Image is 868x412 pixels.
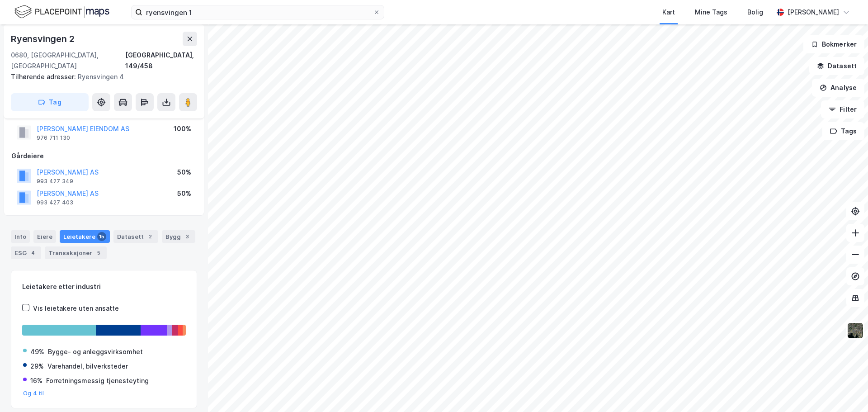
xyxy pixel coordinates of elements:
[847,322,864,339] img: 9k=
[37,134,70,142] div: 976 711 130
[97,232,106,241] div: 15
[30,346,44,357] div: 49%
[46,375,149,386] div: Forretningsmessig tjenesteyting
[821,100,864,118] button: Filter
[30,375,42,386] div: 16%
[30,361,44,372] div: 29%
[11,246,41,259] div: ESG
[125,50,197,71] div: [GEOGRAPHIC_DATA], 149/458
[11,93,89,111] button: Tag
[662,7,675,18] div: Kart
[33,230,56,243] div: Eiere
[60,230,110,243] div: Leietakere
[822,122,864,140] button: Tags
[37,199,73,206] div: 993 427 403
[142,5,373,19] input: Søk på adresse, matrikkel, gårdeiere, leietakere eller personer
[22,281,186,292] div: Leietakere etter industri
[45,246,107,259] div: Transaksjoner
[14,4,109,20] img: logo.f888ab2527a4732fd821a326f86c7f29.svg
[803,35,864,53] button: Bokmerker
[11,71,190,82] div: Ryensvingen 4
[174,123,191,134] div: 100%
[23,390,44,397] button: Og 4 til
[183,232,192,241] div: 3
[11,50,125,71] div: 0680, [GEOGRAPHIC_DATA], [GEOGRAPHIC_DATA]
[809,57,864,75] button: Datasett
[37,178,73,185] div: 993 427 349
[28,248,38,257] div: 4
[747,7,763,18] div: Bolig
[788,7,839,18] div: [PERSON_NAME]
[94,248,103,257] div: 5
[11,230,30,243] div: Info
[47,361,128,372] div: Varehandel, bilverksteder
[48,346,143,357] div: Bygge- og anleggsvirksomhet
[11,32,76,46] div: Ryensvingen 2
[11,151,197,161] div: Gårdeiere
[11,73,78,81] span: Tilhørende adresser:
[146,232,155,241] div: 2
[177,188,191,199] div: 50%
[695,7,727,18] div: Mine Tags
[113,230,158,243] div: Datasett
[162,230,195,243] div: Bygg
[33,303,119,314] div: Vis leietakere uten ansatte
[812,79,864,97] button: Analyse
[823,369,868,412] iframe: Chat Widget
[177,167,191,178] div: 50%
